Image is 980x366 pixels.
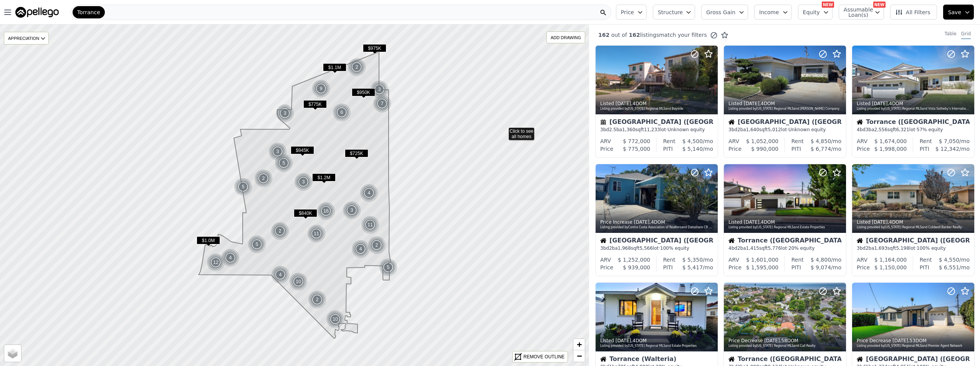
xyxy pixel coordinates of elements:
[600,219,714,225] div: Price Increase , 4 DOM
[254,169,273,188] div: 2
[207,253,225,272] div: 12
[872,219,888,225] time: 2025-09-26 00:34
[728,137,739,145] div: ARV
[275,154,293,172] img: g1.png
[221,249,240,267] div: 4
[276,104,294,122] div: 3
[345,149,368,157] span: $725K
[600,237,713,245] div: [GEOGRAPHIC_DATA] ([GEOGRAPHIC_DATA])
[939,264,959,270] span: $ 6,551
[618,246,631,251] span: 1,968
[333,103,351,122] img: g1.png
[920,264,929,271] div: PITI
[873,2,886,8] div: NEW
[728,219,842,225] div: Listed , 4 DOM
[308,290,326,309] div: 2
[746,138,779,144] span: $ 1,052,000
[622,127,635,132] span: 1,360
[352,88,375,99] div: $950K
[600,245,713,251] div: 3 bd 2 ba sqft lot · 100% equity
[361,216,380,234] img: g1.png
[600,264,613,271] div: Price
[839,5,884,20] button: Assumable Loan(s)
[600,101,714,107] div: Listed , 4 DOM
[857,119,863,125] img: House
[728,344,842,348] div: Listing provided by [US_STATE] Regional MLS and Call Realty
[308,290,327,309] img: g1.png
[935,146,959,152] span: $ 12,342
[307,224,326,243] div: 11
[920,145,929,153] div: PITI
[945,31,957,39] div: Table
[746,127,759,132] span: 1,640
[634,219,650,225] time: 2025-09-26 00:59
[379,258,397,277] div: 5
[370,80,389,99] img: g1.png
[600,356,606,362] img: House
[857,107,970,111] div: Listing provided by [US_STATE] Regional MLS and Vista Sotheby’s International Realty
[811,146,831,152] span: $ 6,774
[728,237,841,245] div: Torrance ([GEOGRAPHIC_DATA])
[4,345,21,362] a: Layers
[600,137,611,145] div: ARV
[768,127,781,132] span: 5,012
[207,253,225,272] img: g1.png
[874,138,907,144] span: $ 1,674,000
[248,235,267,254] img: g1.png
[857,356,863,362] img: House
[857,237,863,244] img: House
[291,146,314,157] div: $945K
[939,138,959,144] span: $ 7,050
[874,264,907,270] span: $ 1,150,000
[307,224,326,243] img: g1.png
[363,44,386,55] div: $975K
[248,235,266,254] div: 5
[627,32,640,38] span: 162
[673,264,713,271] div: /mo
[600,107,714,111] div: Listing provided by [US_STATE] Regional MLS and Bayside
[804,256,841,264] div: /mo
[234,178,252,196] div: 5
[744,219,760,225] time: 2025-09-26 00:44
[303,100,327,111] div: $775K
[600,356,713,364] div: Torrance (Walteria)
[728,145,742,153] div: Price
[600,145,613,153] div: Price
[728,119,735,125] img: House
[723,45,846,158] a: Listed [DATE],4DOMListing provided by[US_STATE] Regional MLSand [PERSON_NAME] CompanyHouse[GEOGRA...
[600,225,714,230] div: Listing provided by Contra Costa Association of Realtors and Datashare CR Default Office Don't De...
[728,245,841,251] div: 4 bd 2 ba sqft lot · 20% equity
[663,256,675,264] div: Rent
[764,338,780,343] time: 2025-09-25 20:38
[600,344,714,348] div: Listing provided by [US_STATE] Regional MLS and Estate Properties
[844,7,868,18] span: Assumable Loan(s)
[616,5,647,20] button: Price
[857,356,970,364] div: [GEOGRAPHIC_DATA] ([GEOGRAPHIC_DATA])
[857,219,970,225] div: Listed , 4 DOM
[348,58,366,76] img: g1.png
[573,350,585,362] a: Zoom out
[673,145,713,153] div: /mo
[77,8,100,16] span: Torrance
[333,103,351,122] div: 6
[663,145,673,153] div: PITI
[723,164,846,276] a: Listed [DATE],4DOMListing provided by[US_STATE] Regional MLSand Estate PropertiesHouseTorrance ([...
[857,145,870,153] div: Price
[294,209,317,217] span: $840K
[804,137,841,145] div: /mo
[728,119,841,127] div: [GEOGRAPHIC_DATA] ([GEOGRAPHIC_DATA])
[600,338,714,344] div: Listed , 4 DOM
[822,2,834,8] div: NEW
[857,256,867,264] div: ARV
[326,310,345,328] img: g1.png
[600,119,606,125] img: Townhouse
[701,5,748,20] button: Gross Gain
[345,149,368,160] div: $725K
[616,101,631,106] time: 2025-09-26 03:37
[857,245,970,251] div: 3 bd 2 ba sqft lot · 100% equity
[751,146,778,152] span: $ 990,000
[961,31,971,39] div: Grid
[268,142,287,161] div: 3
[618,257,651,263] span: $ 1,252,000
[623,264,650,270] span: $ 939,000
